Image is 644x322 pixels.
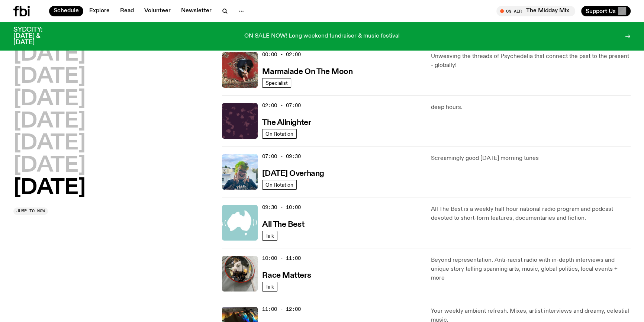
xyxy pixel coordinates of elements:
[13,89,86,110] button: [DATE]
[265,284,274,289] span: Talk
[431,52,631,70] p: Unweaving the threads of Psychedelia that connect the past to the present - globally!
[13,27,61,46] h3: SYDCITY: [DATE] & [DATE]
[49,6,83,16] a: Schedule
[262,78,291,88] a: Specialist
[431,205,631,223] p: All The Best is a weekly half hour national radio program and podcast devoted to short-form featu...
[262,282,277,292] a: Talk
[262,219,304,229] a: All The Best
[262,168,324,178] a: [DATE] Overhang
[116,6,138,16] a: Read
[262,117,311,127] a: The Allnighter
[222,256,258,292] img: A photo of the Race Matters team taken in a rear view or "blindside" mirror. A bunch of people of...
[262,68,352,76] h3: Marmalade On The Moon
[262,204,301,211] span: 09:30 - 10:00
[262,270,311,280] a: Race Matters
[262,153,301,160] span: 07:00 - 09:30
[13,207,48,215] button: Jump to now
[265,182,293,187] span: On Rotation
[265,131,293,136] span: On Rotation
[265,233,274,238] span: Talk
[13,44,86,65] button: [DATE]
[13,67,86,87] button: [DATE]
[262,170,324,178] h3: [DATE] Overhang
[16,209,45,213] span: Jump to now
[140,6,175,16] a: Volunteer
[177,6,216,16] a: Newsletter
[262,231,277,241] a: Talk
[431,256,631,283] p: Beyond representation. Anti-racist radio with in-depth interviews and unique story telling spanni...
[222,52,258,88] img: Tommy - Persian Rug
[262,221,304,229] h3: All The Best
[431,154,631,163] p: Screamingly good [DATE] morning tunes
[262,67,352,76] a: Marmalade On The Moon
[13,155,86,176] button: [DATE]
[431,103,631,112] p: deep hours.
[262,306,301,313] span: 11:00 - 12:00
[496,6,575,16] button: On AirThe Midday Mix
[262,255,301,262] span: 10:00 - 11:00
[581,6,631,16] button: Support Us
[13,133,86,154] button: [DATE]
[85,6,114,16] a: Explore
[586,8,616,15] span: Support Us
[262,102,301,109] span: 02:00 - 07:00
[13,111,86,132] button: [DATE]
[244,33,400,40] p: ON SALE NOW! Long weekend fundraiser & music festival
[262,119,311,127] h3: The Allnighter
[265,80,288,86] span: Specialist
[262,51,301,58] span: 00:00 - 02:00
[262,272,311,280] h3: Race Matters
[13,178,86,199] button: [DATE]
[262,180,297,190] a: On Rotation
[262,129,297,139] a: On Rotation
